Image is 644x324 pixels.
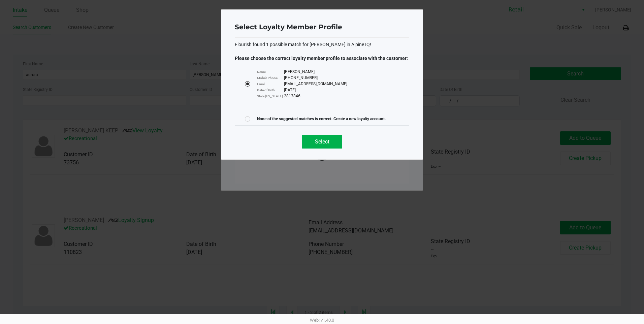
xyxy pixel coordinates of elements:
span: Name [257,69,284,74]
span: None of the suggested matches is correct. Create a new loyalty account. [257,116,386,122]
button: Select [302,135,342,149]
span: Date of Birth [257,88,284,93]
span: [EMAIL_ADDRESS][DOMAIN_NAME] [284,81,347,87]
span: 2813846 [284,93,300,99]
span: Mobile Phone [257,75,284,80]
span: [PHONE_NUMBER] [284,75,318,81]
div: Select Loyalty Member Profile [235,22,342,32]
span: [PERSON_NAME] [284,69,315,75]
span: Web: v1.40.0 [310,318,334,323]
span: Select [315,138,329,145]
div: Flourish found 1 possible match for [PERSON_NAME] in Alpine IQ! [235,41,409,48]
div: Please choose the correct loyalty member profile to associate with the customer: [235,55,409,62]
span: Email [257,82,284,87]
span: State [US_STATE] [257,94,284,99]
span: [DATE] [284,87,296,93]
